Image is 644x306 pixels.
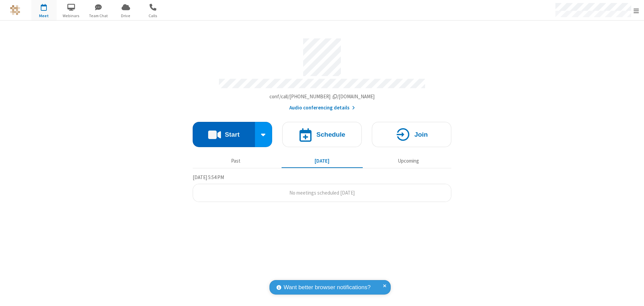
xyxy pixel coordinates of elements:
section: Today's Meetings [193,173,451,202]
h4: Schedule [316,131,345,138]
span: Drive [113,13,138,19]
h4: Join [414,131,428,138]
button: Schedule [282,122,362,147]
div: Start conference options [255,122,272,147]
button: Start [193,122,255,147]
span: Calls [140,13,166,19]
span: Want better browser notifications? [284,283,371,292]
span: Copy my meeting room link [269,93,375,100]
button: [DATE] [282,155,363,167]
button: Audio conferencing details [289,104,355,112]
span: No meetings scheduled [DATE] [289,190,355,196]
span: Meet [31,13,57,19]
span: Team Chat [86,13,111,19]
section: Account details [193,33,451,112]
button: Past [195,155,277,167]
button: Copy my meeting room linkCopy my meeting room link [269,93,375,101]
img: QA Selenium DO NOT DELETE OR CHANGE [10,5,20,15]
h4: Start [225,131,239,138]
button: Join [372,122,451,147]
button: Upcoming [368,155,449,167]
span: Webinars [59,13,84,19]
span: [DATE] 5:54 PM [193,174,224,180]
